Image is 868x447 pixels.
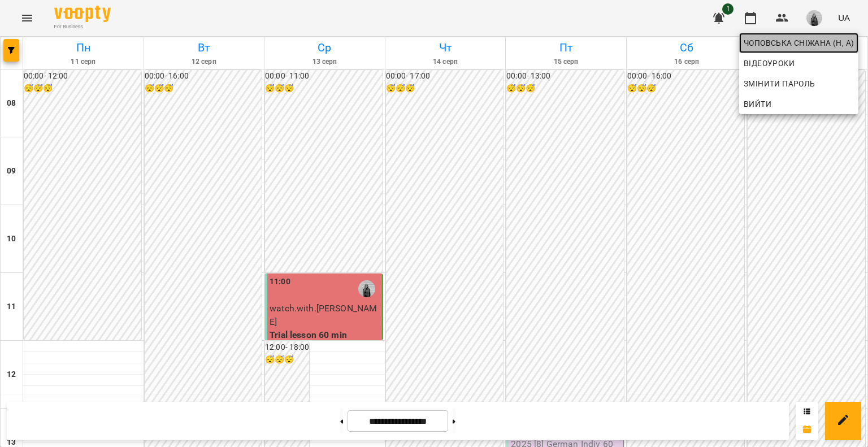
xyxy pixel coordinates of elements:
a: Чоповська Сніжана (н, а) [739,33,858,53]
span: Змінити пароль [744,77,854,90]
a: Відеоуроки [739,53,799,73]
button: Вийти [739,94,858,114]
a: Змінити пароль [739,73,858,94]
span: Чоповська Сніжана (н, а) [744,36,854,50]
span: Відеоуроки [744,57,795,70]
span: Вийти [744,97,771,111]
